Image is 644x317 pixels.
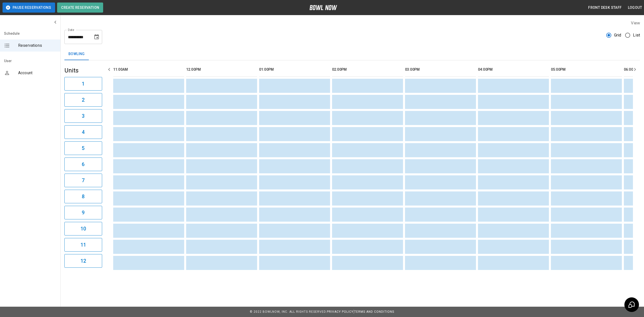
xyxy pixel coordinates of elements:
h6: 5 [82,144,85,152]
button: Choose date, selected date is Aug 10, 2025 [92,32,102,42]
button: 7 [64,174,102,187]
div: inventory tabs [64,48,640,60]
th: 02:00PM [332,62,403,77]
button: 1 [64,77,102,91]
h6: 7 [82,176,85,184]
span: Grid [614,32,621,38]
button: 9 [64,206,102,219]
button: Logout [626,3,644,12]
button: 11 [64,238,102,252]
button: 5 [64,141,102,155]
button: 4 [64,125,102,139]
button: 12 [64,254,102,268]
h6: 10 [80,225,86,233]
h6: 11 [80,241,86,249]
h5: Units [64,66,102,74]
img: logo [309,5,337,10]
a: Privacy Policy [327,310,353,313]
h6: 12 [80,257,86,265]
label: View [631,21,640,25]
span: Account [18,70,56,76]
button: Create Reservation [57,3,103,13]
a: Terms and Conditions [354,310,394,313]
span: List [633,32,640,38]
h6: 4 [82,128,85,136]
button: Bowling [64,48,89,60]
button: Pause Reservations [3,3,55,13]
span: Reservations [18,43,56,49]
th: 11:00AM [113,62,184,77]
th: 01:00PM [259,62,330,77]
span: © 2022 BowlNow, Inc. All Rights Reserved. [250,310,327,313]
button: 2 [64,93,102,107]
h6: 1 [82,80,85,88]
button: 10 [64,222,102,235]
h6: 2 [82,96,85,104]
button: 6 [64,157,102,171]
button: 8 [64,190,102,203]
h6: 8 [82,192,85,201]
h6: 6 [82,160,85,168]
h6: 3 [82,112,85,120]
button: Front Desk Staff [586,3,624,12]
th: 12:00PM [186,62,257,77]
h6: 9 [82,209,85,217]
button: 3 [64,109,102,123]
